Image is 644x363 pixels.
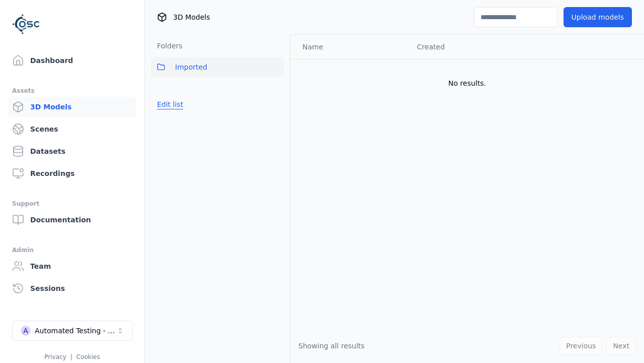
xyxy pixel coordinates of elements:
[173,12,210,22] span: 3D Models
[35,326,116,336] div: Automated Testing - Playwright
[12,198,132,210] div: Support
[12,321,133,341] button: Select a workspace
[563,7,632,27] button: Upload models
[290,59,644,107] td: No results.
[12,244,132,256] div: Admin
[8,141,136,161] a: Datasets
[8,50,136,71] a: Dashboard
[21,326,31,336] div: A
[76,353,100,360] a: Cookies
[290,35,409,59] th: Name
[8,256,136,276] a: Team
[298,342,365,350] span: Showing all results
[151,41,183,51] h3: Folders
[151,57,284,77] button: Imported
[8,97,136,117] a: 3D Models
[12,10,40,38] img: Logo
[44,353,66,360] a: Privacy
[175,61,207,73] span: Imported
[8,210,136,230] a: Documentation
[151,95,189,113] button: Edit list
[8,119,136,139] a: Scenes
[8,278,136,298] a: Sessions
[70,353,72,360] span: |
[8,163,136,184] a: Recordings
[409,35,530,59] th: Created
[12,85,132,97] div: Assets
